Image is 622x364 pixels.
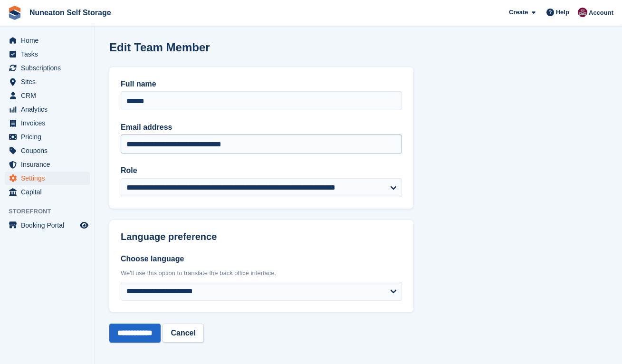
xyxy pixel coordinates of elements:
[121,78,402,90] label: Full name
[9,207,95,216] span: Storefront
[21,172,78,185] span: Settings
[21,75,78,88] span: Sites
[121,165,402,176] label: Role
[21,144,78,157] span: Coupons
[5,103,90,116] a: menu
[5,89,90,102] a: menu
[5,144,90,157] a: menu
[5,219,90,232] a: menu
[5,34,90,47] a: menu
[21,48,78,61] span: Tasks
[5,75,90,88] a: menu
[21,158,78,171] span: Insurance
[8,6,22,20] img: stora-icon-8386f47178a22dfd0bd8f6a31ec36ba5ce8667c1dd55bd0f319d3a0aa187defe.svg
[26,5,115,20] a: Nuneaton Self Storage
[5,48,90,61] a: menu
[121,122,402,133] label: Email address
[21,116,78,130] span: Invoices
[5,61,90,75] a: menu
[21,130,78,144] span: Pricing
[589,8,613,18] span: Account
[121,253,402,265] label: Choose language
[21,219,78,232] span: Booking Portal
[121,268,402,278] div: We'll use this option to translate the back office interface.
[578,8,587,17] img: Chris Palmer
[21,185,78,199] span: Capital
[5,116,90,130] a: menu
[121,231,402,242] h2: Language preference
[109,41,210,54] h1: Edit Team Member
[556,8,569,17] span: Help
[5,172,90,185] a: menu
[21,103,78,116] span: Analytics
[5,158,90,171] a: menu
[509,8,528,17] span: Create
[21,61,78,75] span: Subscriptions
[21,89,78,102] span: CRM
[21,34,78,47] span: Home
[5,185,90,199] a: menu
[163,324,203,343] a: Cancel
[5,130,90,144] a: menu
[78,220,90,231] a: Preview store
